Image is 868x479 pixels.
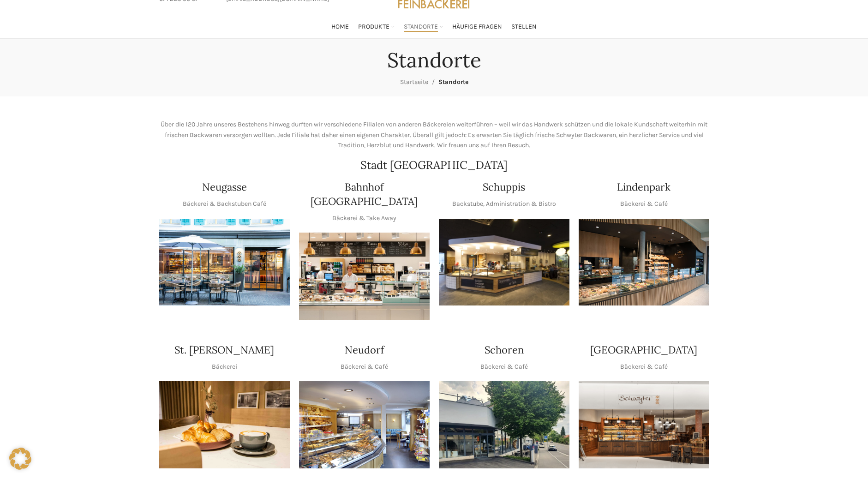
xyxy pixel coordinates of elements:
h4: Schuppis [483,180,525,194]
div: 1 / 1 [159,219,290,306]
a: Home [331,18,349,36]
a: Stellen [511,18,537,36]
p: Backstube, Administration & Bistro [452,199,556,209]
p: Bäckerei & Backstuben Café [183,199,266,209]
a: Standorte [404,18,443,36]
img: 150130-Schwyter-013 [439,219,569,306]
p: Bäckerei & Café [480,362,528,372]
div: 1 / 1 [159,381,290,468]
span: Standorte [438,78,468,86]
p: Über die 120 Jahre unseres Bestehens hinweg durften wir verschiedene Filialen von anderen Bäckere... [159,120,709,150]
img: Schwyter-1800x900 [579,381,709,468]
div: 1 / 1 [439,219,569,306]
div: 1 / 1 [439,381,569,468]
div: Main navigation [155,18,714,36]
a: Produkte [358,18,395,36]
span: Produkte [358,23,389,31]
p: Bäckerei & Café [620,362,668,372]
img: 017-e1571925257345 [579,219,709,306]
h1: Standorte [387,48,481,72]
p: Bäckerei & Café [620,199,668,209]
span: Home [331,23,349,31]
h4: Bahnhof [GEOGRAPHIC_DATA] [299,180,430,209]
div: 1 / 1 [579,219,709,306]
h2: Stadt [GEOGRAPHIC_DATA] [159,160,709,171]
span: Stellen [511,23,537,31]
span: Häufige Fragen [452,23,502,31]
p: Bäckerei & Café [341,362,388,372]
img: 0842cc03-b884-43c1-a0c9-0889ef9087d6 copy [439,381,569,468]
img: Bahnhof St. Gallen [299,233,430,320]
div: 1 / 1 [579,381,709,468]
h4: Lindenpark [617,180,670,194]
h4: Neudorf [345,343,384,357]
div: 1 / 1 [299,381,430,468]
img: Neudorf_1 [299,381,430,468]
h4: [GEOGRAPHIC_DATA] [590,343,697,357]
a: Startseite [400,78,428,86]
img: schwyter-23 [159,381,290,468]
div: 1 / 1 [299,233,430,320]
p: Bäckerei [212,362,237,372]
h4: Neugasse [202,180,247,194]
h4: St. [PERSON_NAME] [174,343,274,357]
span: Standorte [404,23,438,31]
a: Häufige Fragen [452,18,502,36]
p: Bäckerei & Take Away [332,213,396,223]
img: Neugasse [159,219,290,306]
h4: Schoren [485,343,524,357]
